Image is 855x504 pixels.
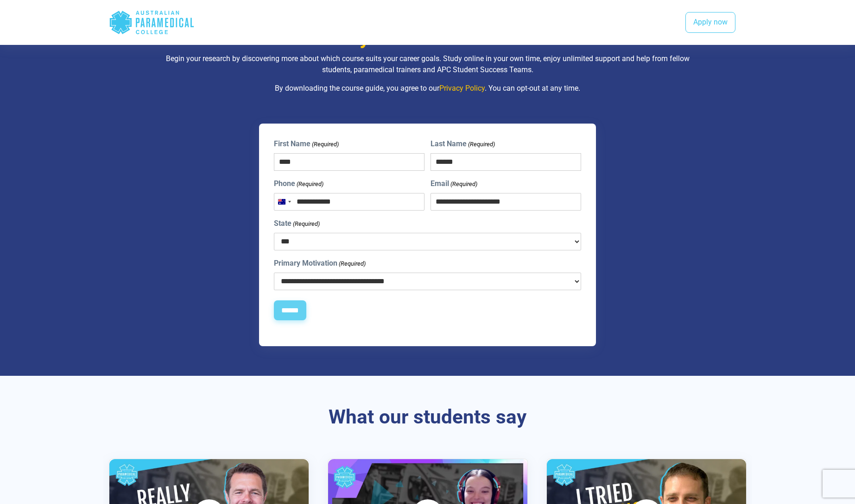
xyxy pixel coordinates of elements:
span: (Required) [311,140,339,149]
label: Primary Motivation [274,258,366,269]
p: By downloading the course guide, you agree to our . You can opt-out at any time. [157,83,699,94]
label: State [274,218,320,229]
a: Apply now [685,12,735,33]
label: First Name [274,138,339,149]
p: Begin your research by discovering more about which course suits your career goals. Study online ... [157,53,699,75]
a: Privacy Policy [439,84,485,93]
div: Australian Paramedical College [109,7,195,37]
span: (Required) [468,140,495,149]
label: Email [431,178,477,189]
span: (Required) [450,180,478,189]
h3: What our students say [157,405,699,429]
span: (Required) [338,259,366,268]
button: Selected country [274,193,294,210]
label: Last Name [431,138,495,149]
label: Phone [274,178,323,189]
span: (Required) [292,219,320,229]
span: (Required) [296,180,323,189]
